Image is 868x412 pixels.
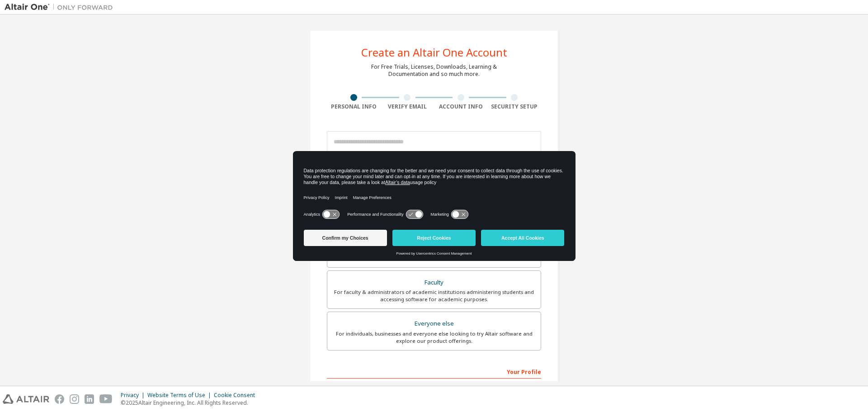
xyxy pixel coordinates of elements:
p: © 2025 Altair Engineering, Inc. All Rights Reserved. [121,399,260,407]
div: For faculty & administrators of academic institutions administering students and accessing softwa... [333,289,535,303]
div: Verify Email [381,103,434,110]
div: Faculty [333,276,535,289]
img: linkedin.svg [85,394,94,404]
div: Security Setup [488,103,542,110]
div: Account Info [434,103,488,110]
div: Cookie Consent [214,392,260,399]
img: youtube.svg [99,394,113,404]
div: Your Profile [327,364,541,379]
img: facebook.svg [55,394,64,404]
img: altair_logo.svg [3,394,49,404]
img: Altair One [5,3,118,12]
img: instagram.svg [70,394,79,404]
div: For individuals, businesses and everyone else looking to try Altair software and explore our prod... [333,330,535,345]
div: Everyone else [333,317,535,330]
div: Privacy [121,392,147,399]
div: For Free Trials, Licenses, Downloads, Learning & Documentation and so much more. [371,63,497,78]
div: Personal Info [327,103,381,110]
div: Website Terms of Use [147,392,214,399]
div: Create an Altair One Account [361,47,507,58]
